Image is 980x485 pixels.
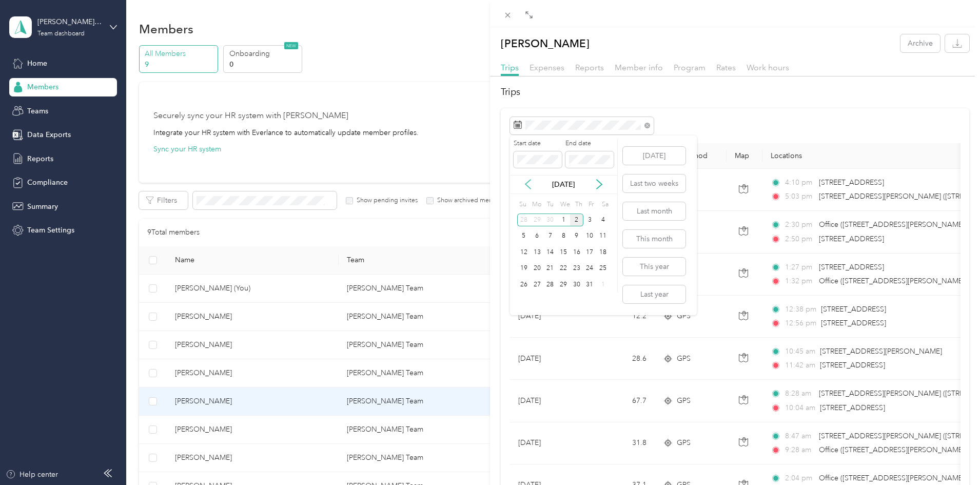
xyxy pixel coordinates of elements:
[557,262,570,275] div: 22
[819,178,884,187] span: [STREET_ADDRESS]
[596,278,610,291] div: 1
[517,214,531,226] div: 28
[674,63,705,72] span: Program
[570,278,583,291] div: 30
[821,319,886,327] span: [STREET_ADDRESS]
[545,198,555,212] div: Tu
[819,235,884,243] span: [STREET_ADDRESS]
[677,353,691,364] span: GPS
[623,230,685,248] button: This month
[785,346,815,357] span: 10:45 am
[820,403,885,412] span: [STREET_ADDRESS]
[583,246,597,259] div: 17
[543,246,557,259] div: 14
[531,230,544,243] div: 6
[557,214,570,226] div: 1
[517,230,531,243] div: 5
[557,278,570,291] div: 29
[583,262,597,275] div: 24
[517,198,527,212] div: Su
[820,361,885,370] span: [STREET_ADDRESS]
[517,262,531,275] div: 19
[596,246,610,259] div: 18
[510,422,587,464] td: [DATE]
[677,311,691,322] span: GPS
[514,139,562,148] label: Start date
[785,388,814,399] span: 8:28 am
[517,246,531,259] div: 12
[819,277,967,285] span: Office ([STREET_ADDRESS][PERSON_NAME])
[785,191,814,202] span: 5:03 pm
[565,139,614,148] label: End date
[785,473,814,484] span: 2:04 pm
[785,234,814,245] span: 2:50 pm
[587,422,655,464] td: 31.8
[574,198,583,212] div: Th
[531,278,544,291] div: 27
[543,262,557,275] div: 21
[819,474,967,482] span: Office ([STREET_ADDRESS][PERSON_NAME])
[596,262,610,275] div: 25
[501,63,519,72] span: Trips
[530,63,564,72] span: Expenses
[821,305,886,314] span: [STREET_ADDRESS]
[785,262,814,273] span: 1:27 pm
[510,380,587,422] td: [DATE]
[623,147,685,165] button: [DATE]
[583,278,597,291] div: 31
[785,219,814,230] span: 2:30 pm
[596,230,610,243] div: 11
[583,214,597,226] div: 3
[543,230,557,243] div: 7
[501,85,969,99] h2: Trips
[716,63,736,72] span: Rates
[623,285,685,303] button: Last year
[819,263,884,271] span: [STREET_ADDRESS]
[785,444,814,456] span: 9:28 am
[727,143,762,169] th: Map
[785,360,815,371] span: 11:42 am
[785,318,816,329] span: 12:56 pm
[615,63,663,72] span: Member info
[543,214,557,226] div: 30
[510,338,587,380] td: [DATE]
[542,179,585,190] p: [DATE]
[785,402,815,414] span: 10:04 am
[531,246,544,259] div: 13
[785,276,814,287] span: 1:32 pm
[557,230,570,243] div: 8
[785,431,814,442] span: 8:47 am
[677,437,691,449] span: GPS
[543,278,557,291] div: 28
[570,230,583,243] div: 9
[623,202,685,220] button: Last month
[747,63,789,72] span: Work hours
[820,347,942,356] span: [STREET_ADDRESS][PERSON_NAME]
[558,198,570,212] div: We
[596,214,610,226] div: 4
[575,63,604,72] span: Reports
[570,262,583,275] div: 23
[587,380,655,422] td: 67.7
[587,338,655,380] td: 28.6
[819,445,967,454] span: Office ([STREET_ADDRESS][PERSON_NAME])
[531,262,544,275] div: 20
[587,296,655,338] td: 12.2
[557,246,570,259] div: 15
[785,304,816,315] span: 12:38 pm
[570,246,583,259] div: 16
[600,198,610,212] div: Sa
[583,230,597,243] div: 10
[570,214,583,226] div: 2
[819,220,967,229] span: Office ([STREET_ADDRESS][PERSON_NAME])
[586,198,596,212] div: Fr
[623,174,685,192] button: Last two weeks
[517,278,531,291] div: 26
[785,177,814,188] span: 4:10 pm
[923,428,980,485] iframe: Everlance-gr Chat Button Frame
[900,34,940,52] button: Archive
[531,214,544,226] div: 29
[623,258,685,276] button: This year
[677,395,691,406] span: GPS
[531,198,542,212] div: Mo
